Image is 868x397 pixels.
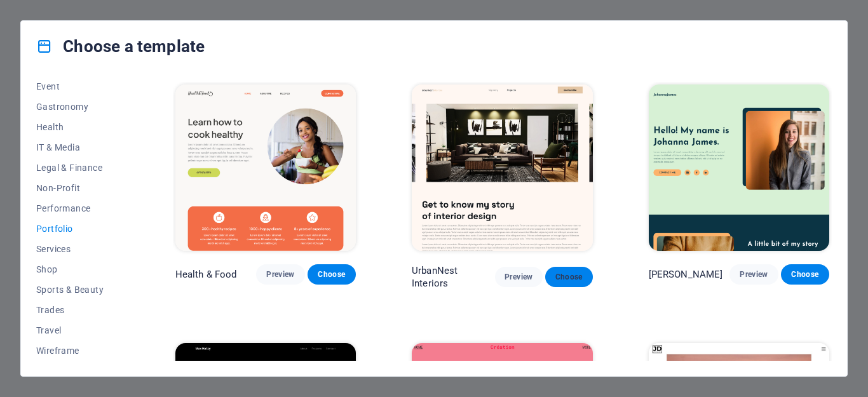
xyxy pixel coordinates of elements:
span: Gastronomy [36,102,119,112]
span: Preview [266,269,294,279]
span: Health [36,122,119,132]
span: Performance [36,203,119,213]
button: Choose [781,264,829,285]
button: Event [36,76,119,97]
button: Preview [256,264,304,285]
button: Health [36,117,119,137]
span: Preview [740,269,768,279]
img: Johanna James [649,84,829,251]
h4: Choose a template [36,36,205,57]
span: Preview [505,272,532,282]
span: Wireframe [36,346,119,356]
p: Health & Food [175,268,237,281]
button: Sports & Beauty [36,279,119,300]
button: IT & Media [36,137,119,158]
span: Sports & Beauty [36,285,119,295]
button: Choose [545,267,593,287]
span: Choose [555,272,583,282]
button: Non-Profit [36,178,119,198]
button: Trades [36,300,119,320]
button: Choose [308,264,356,285]
img: UrbanNest Interiors [412,84,592,251]
button: Gastronomy [36,97,119,117]
button: Travel [36,320,119,340]
span: Services [36,244,119,254]
button: Legal & Finance [36,158,119,178]
p: [PERSON_NAME] [649,268,723,281]
span: IT & Media [36,142,119,152]
span: Event [36,81,119,91]
span: Trades [36,305,119,315]
button: Wireframe [36,340,119,361]
button: Services [36,239,119,259]
span: Travel [36,325,119,335]
button: Performance [36,198,119,219]
span: Shop [36,264,119,274]
img: Health & Food [175,84,356,251]
span: Choose [791,269,819,279]
span: Legal & Finance [36,163,119,173]
button: Shop [36,259,119,279]
span: Portfolio [36,224,119,234]
button: Preview [729,264,778,285]
p: UrbanNest Interiors [412,264,495,290]
button: Portfolio [36,219,119,239]
span: Choose [318,269,346,279]
button: Preview [495,267,543,287]
span: Non-Profit [36,183,119,193]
